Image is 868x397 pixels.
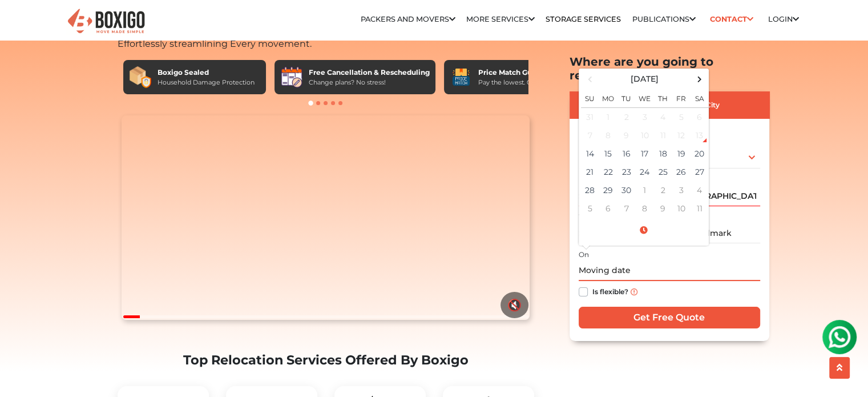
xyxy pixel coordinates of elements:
a: Packers and Movers [361,15,455,23]
th: We [636,87,654,108]
a: More services [466,15,535,23]
input: Get Free Quote [579,307,760,328]
img: Free Cancellation & Rescheduling [280,66,303,89]
div: 13 [691,127,708,144]
div: Household Damage Protection [158,78,255,87]
div: Change plans? No stress! [309,78,430,87]
div: Price Match Guarantee [478,67,565,78]
img: whatsapp-icon.svg [11,11,34,34]
button: scroll up [829,357,850,379]
video: Your browser does not support the video tag. [122,115,530,320]
input: Moving date [579,261,760,281]
div: Pay the lowest. Guaranteed! [478,78,565,87]
th: Th [654,87,672,108]
h2: Top Relocation Services Offered By Boxigo [118,352,534,368]
th: Fr [672,87,691,108]
th: Su [581,87,599,108]
img: Boxigo Sealed [129,66,152,89]
button: 🔇 [500,292,528,318]
img: info [631,288,637,295]
h2: Where are you going to relocate? [570,55,769,82]
th: Sa [691,87,709,108]
label: On [579,250,589,260]
a: Login [768,15,799,23]
img: Boxigo [66,7,146,35]
span: Effortlessly streamlining Every movement. [118,38,312,49]
div: Boxigo Sealed [158,67,255,78]
th: Select Month [599,71,691,87]
a: Storage Services [546,15,621,23]
div: Free Cancellation & Rescheduling [309,67,430,78]
a: Select Time [581,225,706,235]
a: Publications [632,15,696,23]
span: Next Month [692,71,707,87]
a: Contact [706,10,757,28]
label: Is flexible? [592,285,628,297]
th: Tu [617,87,636,108]
img: Price Match Guarantee [450,66,473,89]
th: Mo [599,87,617,108]
span: Previous Month [582,71,597,87]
